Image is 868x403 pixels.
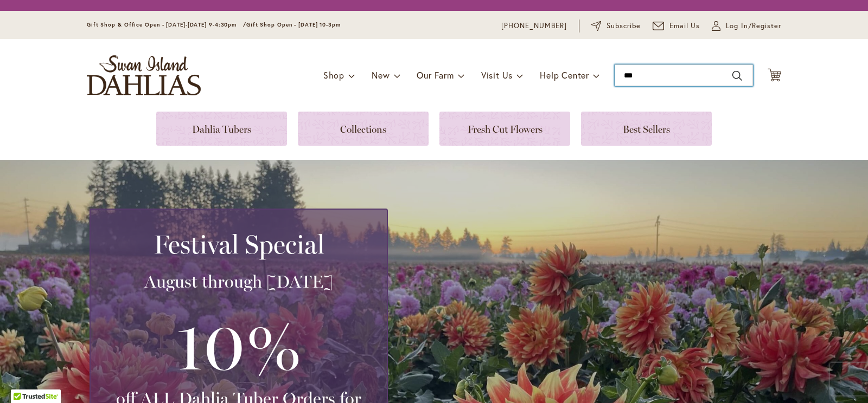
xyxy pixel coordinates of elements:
[732,67,742,84] button: Search
[591,21,641,31] a: Subscribe
[104,271,374,292] h3: August through [DATE]
[540,69,589,81] span: Help Center
[246,21,341,28] span: Gift Shop Open - [DATE] 10-3pm
[323,69,344,81] span: Shop
[712,21,781,31] a: Log In/Register
[669,21,700,31] span: Email Us
[501,21,567,31] a: [PHONE_NUMBER]
[87,55,201,95] a: store logo
[104,303,374,388] h3: 10%
[726,21,781,31] span: Log In/Register
[607,21,641,31] span: Subscribe
[87,21,246,28] span: Gift Shop & Office Open - [DATE]-[DATE] 9-4:30pm /
[653,21,700,31] a: Email Us
[417,69,454,81] span: Our Farm
[104,229,374,259] h2: Festival Special
[372,69,390,81] span: New
[481,69,513,81] span: Visit Us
